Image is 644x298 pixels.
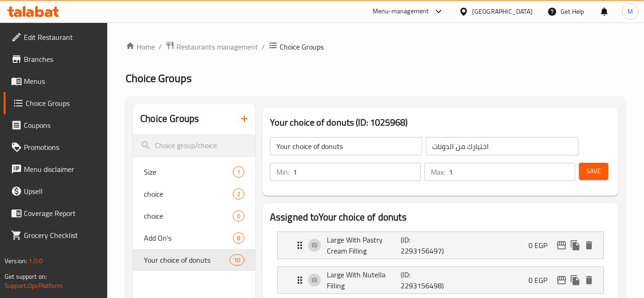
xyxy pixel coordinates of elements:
input: search [133,134,255,157]
span: Menu disclaimer [24,164,100,175]
span: Size [144,166,233,177]
span: choice [144,188,233,199]
span: Save [586,166,601,177]
span: choice [144,210,233,221]
h3: Your choice of donuts (ID: 1025968) [270,115,611,130]
span: 2 [233,190,244,199]
div: Expand [278,232,603,259]
div: Choices [233,232,244,243]
li: Expand [270,228,611,263]
a: Menus [4,70,108,92]
span: Upsell [24,186,100,197]
span: Branches [24,54,100,65]
div: Your choice of donuts10 [133,249,255,271]
span: Your choice of donuts [144,254,229,265]
li: / [159,41,162,52]
p: (ID: 2293156497) [401,234,450,256]
span: 1 [233,168,244,177]
span: 8 [233,234,244,243]
button: delete [582,238,596,252]
nav: breadcrumb [126,41,626,53]
div: choice0 [133,205,255,227]
span: Choice Groups [126,68,192,88]
button: duplicate [568,238,582,252]
div: Choices [230,254,244,265]
span: Choice Groups [280,41,324,52]
h2: Choice Groups [140,112,199,126]
span: Get support on: [5,270,47,282]
span: Coverage Report [24,208,100,219]
a: Promotions [4,136,108,158]
span: 0 [233,212,244,221]
a: Coupons [4,114,108,136]
button: edit [555,273,568,287]
a: Coverage Report [4,202,108,224]
h2: Assigned to Your choice of donuts [270,210,611,224]
li: Expand [270,263,611,298]
span: Promotions [24,142,100,153]
button: duplicate [568,273,582,287]
p: Max: [431,166,445,177]
div: Choices [233,188,244,199]
p: (ID: 2293156498) [401,269,450,291]
span: Version: [5,255,27,267]
span: M [627,6,633,17]
button: delete [582,273,596,287]
p: Min: [276,166,289,177]
button: Save [579,163,608,180]
span: 10 [230,256,244,265]
li: / [262,41,265,52]
button: edit [555,238,568,252]
a: Upsell [4,180,108,202]
a: Choice Groups [4,92,108,114]
div: choice2 [133,183,255,205]
span: Coupons [24,120,100,131]
div: Expand [278,267,603,293]
a: Home [126,41,155,52]
p: Large With Nutella Filling [327,269,401,291]
span: Menus [24,76,100,87]
a: Grocery Checklist [4,224,108,246]
p: Large With Pastry Cream Filling [327,234,401,256]
a: Branches [4,48,108,70]
a: Menu disclaimer [4,158,108,180]
a: Restaurants management [165,41,258,53]
div: Add On's8 [133,227,255,249]
p: 0 EGP [528,275,555,286]
div: Choices [233,210,244,221]
div: [GEOGRAPHIC_DATA] [472,6,533,17]
span: 1.0.0 [28,255,43,267]
span: Restaurants management [176,41,258,52]
p: 0 EGP [528,240,555,251]
a: Edit Restaurant [4,26,108,48]
div: Choices [233,166,244,177]
span: Choice Groups [26,98,100,109]
div: Menu-management [373,6,429,17]
span: Edit Restaurant [24,32,100,43]
div: Size1 [133,161,255,183]
a: Support.OpsPlatform [5,280,63,292]
span: Add On's [144,232,233,243]
span: Grocery Checklist [24,230,100,241]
